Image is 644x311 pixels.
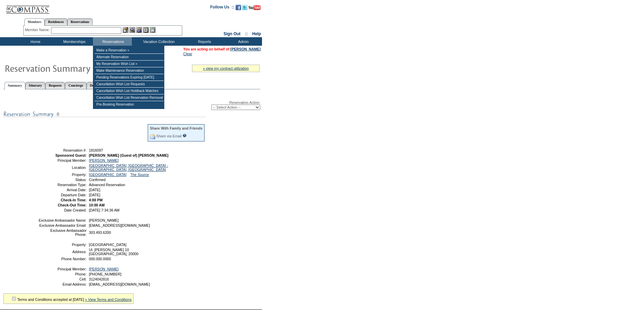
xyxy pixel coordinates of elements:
[95,74,164,81] td: Pending Reservations Expiring [DATE]
[183,47,261,51] span: You are acting on behalf of:
[4,61,140,75] img: Reservaton Summary
[150,126,202,130] div: Share With Family and Friends
[38,277,87,281] td: Cell:
[38,223,87,227] td: Exclusive Ambassador Email:
[38,208,87,212] td: Date Created:
[54,37,93,46] td: Memberships
[89,198,102,202] span: 4:00 PM
[95,88,164,94] td: Cancellation Wish List Holdback Matches
[89,153,168,157] span: [PERSON_NAME] (Guest of) [PERSON_NAME]
[89,183,125,187] span: Advanced Reservation
[89,230,111,235] span: 303.493.6200
[236,5,241,10] img: Become our fan on Facebook
[89,282,150,286] span: [EMAIL_ADDRESS][DOMAIN_NAME]
[132,37,184,46] td: Vacation Collection
[15,37,54,46] td: Home
[45,82,65,89] a: Requests
[38,228,87,237] td: Exclusive Ambassador Phone:
[61,198,87,202] strong: Check-In Time:
[89,208,119,212] span: [DATE] 7:34:36 AM
[93,37,132,46] td: Reservations
[89,243,126,247] span: [GEOGRAPHIC_DATA]
[58,203,87,207] strong: Check-Out Time:
[45,18,67,25] a: Residences
[95,61,164,67] td: My Reservation Wish List »
[89,173,126,177] a: [GEOGRAPHIC_DATA]
[248,7,261,11] a: Subscribe to our YouTube Channel
[87,82,102,89] a: Detail
[130,173,149,177] a: The Source
[95,94,164,101] td: Cancellation Wish List Reservation Removal
[38,248,87,256] td: Address:
[38,163,87,172] td: Location:
[123,27,128,33] img: b_edit.gif
[95,54,164,61] td: Alternate Reservation
[38,243,87,247] td: Property:
[17,297,84,302] span: Terms and Conditions accepted at [DATE]
[129,27,135,33] img: View
[210,4,234,12] td: Follow Us ::
[89,148,103,152] span: 1816097
[89,223,150,227] span: [EMAIL_ADDRESS][DOMAIN_NAME]
[242,5,247,10] img: Follow us on Twitter
[245,31,248,36] span: ::
[89,248,138,256] span: Ul. [PERSON_NAME] 10 [GEOGRAPHIC_DATA], 20000
[38,178,87,182] td: Status:
[184,37,223,46] td: Reports
[3,110,206,118] img: subTtlResSummary.gif
[236,7,241,11] a: Become our fan on Facebook
[95,67,164,74] td: Make Maintenance Reservation
[89,272,121,276] span: [PHONE_NUMBER]
[38,218,87,222] td: Exclusive Ambassador Name:
[156,134,182,138] a: Share via Email
[38,282,87,286] td: Email Address:
[89,158,119,162] a: [PERSON_NAME]
[248,5,261,10] img: Subscribe to our YouTube Channel
[89,193,100,197] span: [DATE]
[223,37,262,46] td: Admin
[95,81,164,88] td: Cancellation Wish List Requests
[38,188,87,192] td: Arrival Date:
[65,82,86,89] a: Concierge
[95,101,164,108] td: Pre-Booking Reservation
[3,101,260,110] div: Reservation Action:
[150,27,156,33] img: b_calculator.gif
[38,193,87,197] td: Departure Date:
[203,66,249,70] a: » view my contract utilization
[242,7,247,11] a: Follow us on Twitter
[136,27,142,33] img: Impersonate
[223,31,240,36] a: Sign Out
[4,82,25,89] a: Summary
[38,267,87,271] td: Principal Member:
[89,257,111,261] span: 000.000.0000
[89,188,100,192] span: [DATE]
[38,148,87,152] td: Reservation #:
[143,27,149,33] img: Reservations
[38,272,87,276] td: Phone:
[252,31,261,36] a: Help
[183,134,187,137] input: What is this?
[89,178,105,182] span: Confirmed
[67,18,93,25] a: Reservations
[38,158,87,162] td: Principal Member:
[89,218,119,222] span: [PERSON_NAME]
[85,297,132,302] a: » View Terms and Conditions
[95,47,164,54] td: Make a Reservation »
[89,267,119,271] a: [PERSON_NAME]
[25,27,51,33] div: Member Name:
[55,153,87,157] strong: Sponsored Guest:
[183,52,192,56] a: Clear
[89,163,168,172] a: [GEOGRAPHIC_DATA], [GEOGRAPHIC_DATA] - [GEOGRAPHIC_DATA], [GEOGRAPHIC_DATA]
[24,18,45,26] a: Members
[25,82,45,89] a: Itinerary
[89,203,104,207] span: 10:00 AM
[38,173,87,177] td: Property:
[38,183,87,187] td: Reservation Type:
[89,277,109,281] span: 3124042816
[231,47,261,51] a: [PERSON_NAME]
[38,257,87,261] td: Phone Number:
